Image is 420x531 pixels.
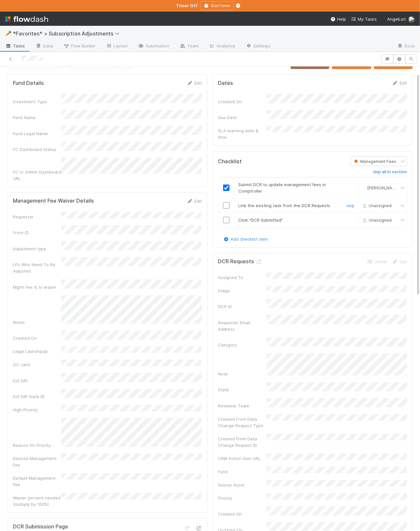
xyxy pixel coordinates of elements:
[387,16,406,22] span: AngelList
[346,203,354,208] a: skip
[13,442,61,448] div: Reason for Priority
[241,41,276,52] a: Settings
[204,41,241,52] a: Analytics
[13,406,61,413] div: High Priority
[187,198,202,204] a: Edit
[361,185,366,190] img: avatar_b18de8e2-1483-4e81-aa60-0a3d21592880.png
[13,146,61,153] div: FC Dashboard Status
[218,386,267,393] div: State
[13,455,61,468] div: Desired Management Fee
[200,1,234,10] button: Start timer
[13,198,94,204] h5: Management Fee Waiver Details
[239,217,283,223] span: Click "DCR Submitted"
[13,335,61,341] div: Created On
[361,218,392,223] span: Unassigned
[13,393,61,400] div: IOS DRI Slack ID
[351,16,377,22] span: My Tasks
[392,80,407,85] a: Edit
[218,416,267,429] div: Created From Data Change Request Type
[218,371,267,377] div: Note
[218,468,267,475] div: Fund
[13,475,61,488] div: Default Management Fee
[174,41,204,52] a: Team
[223,236,268,242] a: Add checklist item
[218,319,267,332] div: Requester Email Address
[133,41,174,52] a: Automation
[361,203,392,208] span: Unassigned
[13,319,61,326] div: Notes
[13,261,61,274] div: LPs Who Need To Be Adjusted
[63,43,96,49] span: Flow Builder
[176,3,198,8] strong: Timer Off
[218,274,267,281] div: Assigned To
[13,245,61,252] div: Adjustment type
[218,80,233,86] h5: Dates
[101,41,133,52] a: Layout
[13,114,61,121] div: Fund Name
[30,41,58,52] a: Data
[218,258,262,265] h5: DCR Requests
[13,169,61,182] div: FC or Admin Dashboard URL
[13,377,61,384] div: IOS DRI
[218,98,267,105] div: Created On
[218,158,242,165] h5: Checklist
[13,284,61,290] div: Mgmt Fee % to waive
[218,511,267,517] div: Created On
[367,185,399,190] span: [PERSON_NAME]
[218,287,267,294] div: Stage
[218,127,267,140] div: SLA warning date & time
[218,455,267,462] div: CRM Action Item URL
[13,130,61,137] div: Fund Legal Name
[331,16,346,22] div: Help
[218,482,267,488] div: Source Asset
[353,159,396,164] span: Management Fees
[408,16,415,23] img: avatar_b18de8e2-1483-4e81-aa60-0a3d21592880.png
[218,342,267,348] div: Category
[187,80,202,85] a: Edit
[5,43,25,49] span: Tasks
[392,259,407,264] a: Edit
[5,31,12,36] span: 🥕
[13,98,61,105] div: Investment Type
[367,259,387,264] a: Unlink
[13,229,61,236] div: Front ID
[13,524,68,530] h5: DCR Submission Page
[13,30,123,37] span: *Favorites* > Subscription Adjustments
[373,169,407,177] a: skip all in section
[218,495,267,501] div: Priority
[351,16,377,22] a: My Tasks
[218,114,267,121] div: Due Date
[373,169,407,175] h6: skip all in section
[218,303,267,310] div: DCR ID
[13,495,61,507] div: Waiver percent needed (multiply by 100%)
[58,41,101,52] a: Flow Builder
[392,41,420,52] a: Docs
[13,214,61,220] div: Requester
[239,182,326,194] span: Submit DCR to update management fees in Comptroller
[13,361,61,368] div: OC card
[13,80,44,86] h5: Fund Details
[13,348,61,355] div: Legal Launchpad
[218,436,267,448] div: Created From Data Change Request ID
[5,14,48,25] img: logo-inverted-e16ddd16eac7371096b0.svg
[239,203,331,208] span: Link the existing task from the DCR Requests
[218,403,267,409] div: Reviewer Team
